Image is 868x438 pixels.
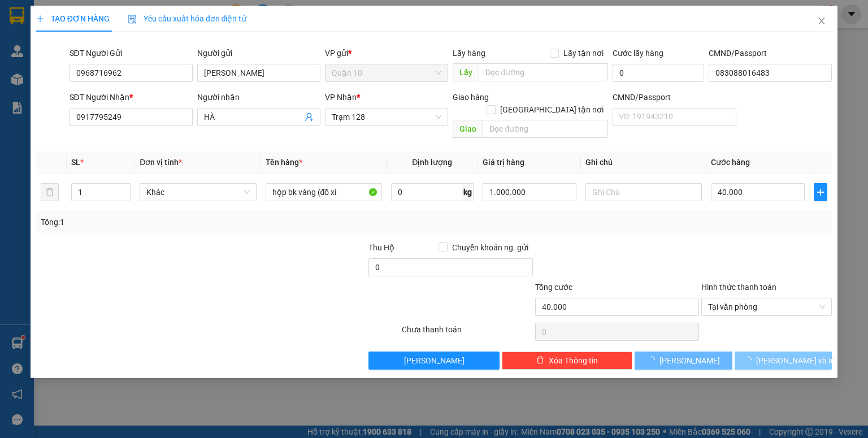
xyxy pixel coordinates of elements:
span: kg [462,183,474,201]
img: icon [128,15,137,24]
span: Giá trị hàng [483,158,524,167]
span: Cước hàng [711,158,750,167]
span: Tên hàng [266,158,302,167]
button: [PERSON_NAME] [635,352,732,370]
span: Tổng cước [535,283,572,292]
span: user-add [305,112,314,122]
div: VP gửi [325,47,448,59]
span: loading [647,356,659,364]
span: Lấy [453,63,479,81]
button: delete [41,183,59,201]
button: deleteXóa Thông tin [502,352,632,370]
label: Cước lấy hàng [613,49,663,58]
span: VP Nhận [325,93,357,102]
input: Dọc đường [479,63,608,81]
input: Ghi Chú [585,183,702,201]
span: Định lượng [412,158,452,167]
span: [PERSON_NAME] [659,354,720,367]
button: [PERSON_NAME] [368,352,499,370]
span: close [817,16,826,25]
div: Tổng: 1 [41,216,336,228]
span: TẠO ĐƠN HÀNG [36,14,110,23]
div: Chưa thanh toán [401,323,533,343]
button: [PERSON_NAME] và In [735,352,832,370]
input: Dọc đường [483,120,608,138]
span: plus [814,188,827,197]
span: loading [744,356,756,364]
label: Hình thức thanh toán [701,283,776,292]
span: SL [71,158,80,167]
button: Close [806,6,837,37]
span: Khác [146,184,249,201]
span: Yêu cầu xuất hóa đơn điện tử [128,14,247,23]
span: Tại văn phòng [708,298,825,315]
span: Giao hàng [453,93,489,102]
div: Người nhận [197,91,320,103]
span: Xóa Thông tin [549,354,598,367]
span: delete [536,356,544,365]
span: [PERSON_NAME] và In [756,354,835,367]
input: VD: Bàn, Ghế [266,183,382,201]
span: Lấy hàng [453,49,485,58]
span: Quận 10 [332,64,441,81]
span: plus [36,15,44,23]
div: SĐT Người Gửi [70,47,193,59]
div: CMND/Passport [613,91,736,103]
span: Đơn vị tính [140,158,182,167]
input: 0 [483,183,576,201]
div: SĐT Người Nhận [70,91,193,103]
span: [PERSON_NAME] [404,354,465,367]
span: Chuyển khoản ng. gửi [448,241,533,254]
div: Người gửi [197,47,320,59]
span: Thu Hộ [368,243,394,252]
th: Ghi chú [581,151,706,174]
span: Giao [453,120,483,138]
span: Lấy tận nơi [559,47,608,59]
span: Trạm 128 [332,109,441,125]
span: [GEOGRAPHIC_DATA] tận nơi [496,103,608,116]
div: CMND/Passport [709,47,832,59]
input: Cước lấy hàng [613,64,704,82]
button: plus [814,183,827,201]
